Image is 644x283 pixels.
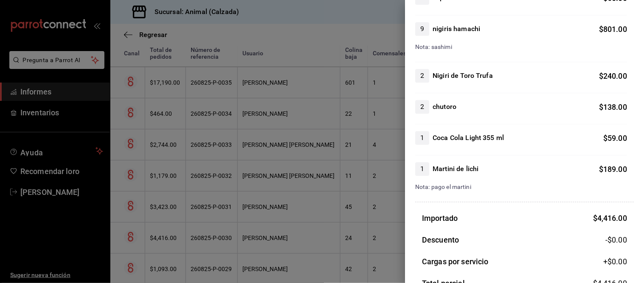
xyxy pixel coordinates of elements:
[612,257,627,266] font: 0.00
[420,165,424,173] font: 1
[599,71,603,80] font: $
[422,214,458,223] font: Importado
[420,134,424,142] font: 1
[422,257,489,266] font: Cargas por servicio
[599,103,603,111] font: $
[599,25,603,34] font: $
[433,71,493,80] font: Nigiri de Toro Trufa
[607,134,627,143] font: 59.00
[599,165,603,174] font: $
[433,103,456,111] font: chutoro
[433,25,480,33] font: nigiris hamachi
[433,134,504,142] font: Coca Cola Light 355 ml
[603,25,627,34] font: 801.00
[433,165,478,173] font: Martini de lichi
[603,165,627,174] font: 189.00
[603,71,627,80] font: 240.00
[597,214,627,223] font: 4,416.00
[415,183,471,190] font: Nota: pago el martini
[603,134,607,143] font: $
[415,43,452,50] font: Nota: sashimi
[420,25,424,33] font: 9
[603,257,612,266] font: +$
[593,214,597,223] font: $
[422,235,459,244] font: Descuento
[603,103,627,111] font: 138.00
[420,103,424,111] font: 2
[420,71,424,80] font: 2
[605,235,627,244] font: -$0.00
